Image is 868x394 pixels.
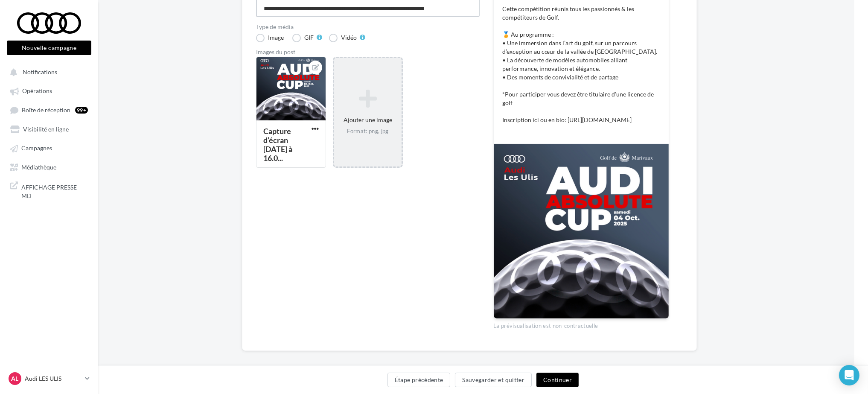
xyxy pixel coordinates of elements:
[75,107,88,114] div: 99+
[23,125,69,133] span: Visibilité en ligne
[5,159,93,175] a: Médiathèque
[493,319,669,330] div: La prévisualisation est non-contractuelle
[21,145,52,152] span: Campagnes
[387,373,451,387] button: Étape précédente
[304,35,314,41] div: GIF
[5,102,93,118] a: Boîte de réception99+
[22,88,52,95] span: Opérations
[5,64,90,79] button: Notifications
[23,68,57,76] span: Notifications
[263,126,292,163] div: Capture d’écran [DATE] à 16.0...
[341,35,357,41] div: Vidéo
[5,83,93,98] a: Opérations
[256,24,480,30] label: Type de média
[21,163,56,171] span: Médiathèque
[268,35,284,41] div: Image
[5,140,93,155] a: Campagnes
[22,106,70,114] span: Boîte de réception
[21,181,88,200] span: AFFICHAGE PRESSE MD
[256,49,480,55] div: Images du post
[7,371,91,387] a: AL Audi LES ULIS
[12,374,19,383] span: AL
[25,374,82,383] p: Audi LES ULIS
[7,41,91,55] button: Nouvelle campagne
[5,121,93,137] a: Visibilité en ligne
[455,373,532,387] button: Sauvegarder et quitter
[536,373,579,387] button: Continuer
[5,178,93,203] a: AFFICHAGE PRESSE MD
[839,365,859,385] div: Open Intercom Messenger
